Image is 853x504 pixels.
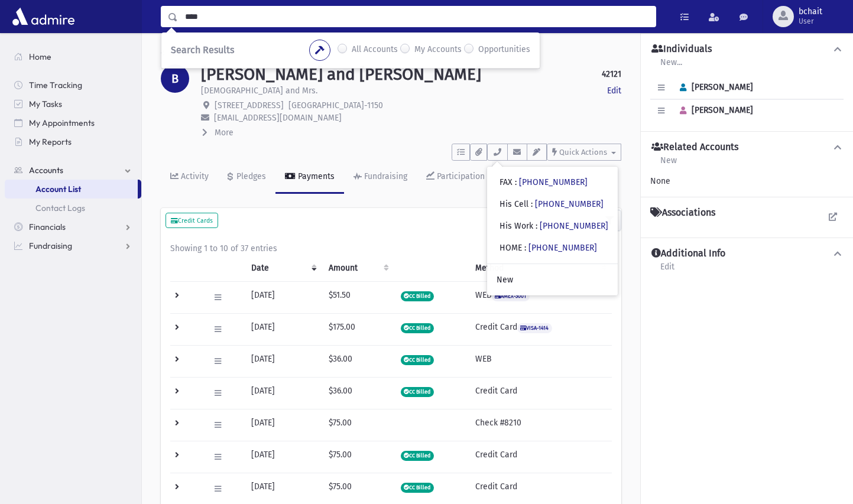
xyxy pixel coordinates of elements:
[515,177,517,187] span: :
[322,377,394,409] td: $36.00
[234,171,266,181] div: Pledges
[322,313,394,345] td: $175.00
[417,161,494,194] a: Participation
[29,51,51,62] span: Home
[401,483,434,493] span: CC Billed
[161,47,204,64] nav: breadcrumb
[201,84,317,97] p: [DEMOGRAPHIC_DATA] and Mrs.
[215,100,284,110] span: [STREET_ADDRESS]
[468,409,612,441] td: Check #8210
[674,105,753,115] span: [PERSON_NAME]
[244,377,322,409] td: [DATE]
[468,255,612,282] th: Method: activate to sort column ascending
[29,99,62,109] span: My Tasks
[352,43,398,57] label: All Accounts
[201,126,235,139] button: More
[401,323,434,333] span: CC Billed
[5,113,141,132] a: My Appointments
[607,84,621,97] a: Edit
[602,68,621,80] strong: 42121
[5,76,141,95] a: Time Tracking
[29,118,95,128] span: My Appointments
[401,291,434,301] span: CC Billed
[29,222,66,232] span: Financials
[500,198,604,210] div: His Cell
[5,236,141,255] a: Fundraising
[660,260,675,281] a: Edit
[468,281,612,313] td: WEB
[478,43,530,57] label: Opportunities
[799,7,822,17] span: bchait
[540,221,608,231] a: [PHONE_NUMBER]
[401,451,434,461] span: CC Billed
[660,56,683,77] a: New...
[468,377,612,409] td: Credit Card
[179,171,209,181] div: Activity
[322,441,394,473] td: $75.00
[35,203,85,213] span: Contact Logs
[492,291,530,301] span: AMEX-3001
[214,113,342,123] span: [EMAIL_ADDRESS][DOMAIN_NAME]
[434,171,485,181] div: Participation
[29,80,82,90] span: Time Tracking
[651,248,725,260] h4: Additional Info
[166,213,218,228] button: Credit Cards
[468,441,612,473] td: Credit Card
[468,345,612,377] td: WEB
[500,176,588,188] div: FAX
[171,44,234,56] span: Search Results
[29,136,72,147] span: My Reports
[9,5,77,28] img: AdmirePro
[29,165,63,175] span: Accounts
[650,207,715,219] h4: Associations
[5,217,141,236] a: Financials
[161,64,189,93] div: B
[401,355,434,365] span: CC Billed
[161,161,218,194] a: Activity
[178,6,656,27] input: Search
[201,64,481,84] h1: [PERSON_NAME] and [PERSON_NAME]
[524,243,526,253] span: :
[799,17,822,26] span: User
[468,313,612,345] td: Credit Card
[322,281,394,313] td: $51.50
[322,255,394,282] th: Amount: activate to sort column ascending
[244,345,322,377] td: [DATE]
[531,199,533,209] span: :
[500,220,608,232] div: His Work
[244,255,322,282] th: Date: activate to sort column ascending
[344,161,417,194] a: Fundraising
[5,132,141,151] a: My Reports
[547,144,621,161] button: Quick Actions
[322,345,394,377] td: $36.00
[650,141,844,154] button: Related Accounts
[651,141,738,154] h4: Related Accounts
[275,161,344,194] a: Payments
[215,128,233,138] span: More
[218,161,275,194] a: Pledges
[170,242,612,255] div: Showing 1 to 10 of 37 entries
[650,175,844,187] div: None
[519,177,588,187] a: [PHONE_NUMBER]
[535,199,604,209] a: [PHONE_NUMBER]
[401,387,434,397] span: CC Billed
[5,161,141,180] a: Accounts
[362,171,407,181] div: Fundraising
[660,154,677,175] a: New
[5,180,138,199] a: Account List
[5,95,141,113] a: My Tasks
[296,171,335,181] div: Payments
[500,242,597,254] div: HOME
[29,240,72,251] span: Fundraising
[5,199,141,217] a: Contact Logs
[244,281,322,313] td: [DATE]
[414,43,462,57] label: My Accounts
[559,148,607,157] span: Quick Actions
[536,221,537,231] span: :
[35,184,81,194] span: Account List
[674,82,753,92] span: [PERSON_NAME]
[244,313,322,345] td: [DATE]
[651,43,712,56] h4: Individuals
[322,409,394,441] td: $75.00
[244,409,322,441] td: [DATE]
